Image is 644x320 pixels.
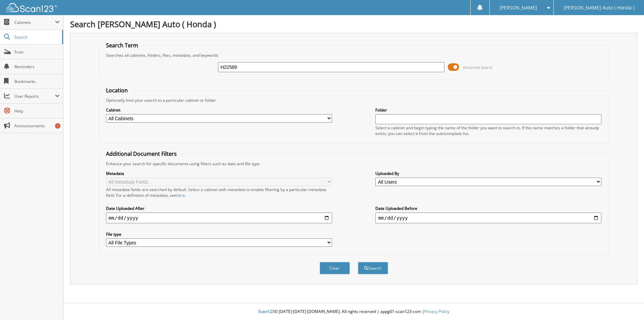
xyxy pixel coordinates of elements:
[106,187,332,198] div: All metadata fields are searched by default. Select a cabinet with metadata to enable filtering b...
[106,107,332,113] label: Cabinet
[14,64,60,70] span: Reminders
[14,123,60,129] span: Announcements
[499,6,537,10] span: [PERSON_NAME]
[258,309,274,314] span: Scan123
[106,171,332,176] label: Metadata
[176,192,185,198] a: here
[103,150,180,157] legend: Additional Document Filters
[14,34,59,40] span: Search
[375,171,601,176] label: Uploaded By
[103,87,131,94] legend: Location
[375,213,601,223] input: end
[14,108,60,114] span: Help
[375,125,601,136] div: Select a cabinet and begin typing the name of the folder you want to search in. If the name match...
[14,19,55,25] span: Cabinets
[106,205,332,211] label: Date Uploaded After
[14,93,55,99] span: User Reports
[14,49,60,55] span: Scan
[463,65,493,70] span: Advanced Search
[70,18,637,30] h1: Search [PERSON_NAME] Auto ( Honda )
[358,262,388,274] button: Search
[63,304,644,320] div: © [DATE]-[DATE] [DOMAIN_NAME]. All rights reserved | appg01-scan123-com |
[375,205,601,211] label: Date Uploaded Before
[103,161,605,167] div: Enhance your search for specific documents using filters such as date and file type.
[320,262,350,274] button: Clear
[14,79,60,84] span: Bookmarks
[7,3,57,12] img: scan123-logo-white.svg
[103,52,605,58] div: Searches all cabinets, folders, files, metadata, and keywords
[424,309,449,314] a: Privacy Policy
[106,231,332,237] label: File type
[375,107,601,113] label: Folder
[563,6,634,10] span: [PERSON_NAME] Auto ( Honda )
[103,42,142,49] legend: Search Term
[106,213,332,223] input: start
[55,123,60,129] div: 7
[103,97,605,103] div: Optionally limit your search to a particular cabinet or folder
